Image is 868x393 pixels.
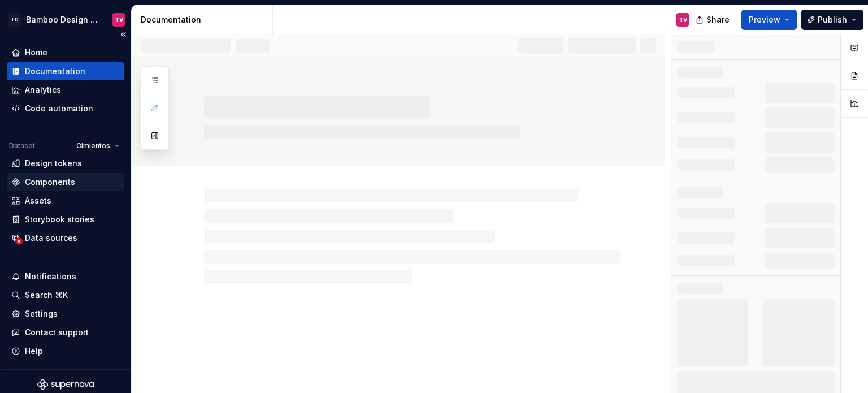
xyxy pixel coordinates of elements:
[25,327,89,338] div: Contact support
[7,44,124,62] a: Home
[749,14,780,25] span: Preview
[7,192,124,210] a: Assets
[9,141,35,150] div: Dataset
[7,210,124,228] a: Storybook stories
[7,323,124,342] button: Contact support
[801,10,863,30] button: Publish
[706,14,730,25] span: Share
[25,271,76,282] div: Notifications
[71,138,124,154] button: Cimientos
[2,7,129,32] button: TDBamboo Design SystemTV
[679,15,687,24] div: TV
[7,62,124,80] a: Documentation
[115,15,123,24] div: TV
[818,14,847,25] span: Publish
[7,81,124,99] a: Analytics
[7,267,124,286] button: Notifications
[37,379,94,390] svg: Supernova Logo
[25,84,61,96] div: Analytics
[25,66,85,77] div: Documentation
[8,13,21,27] div: TD
[25,308,58,319] div: Settings
[25,346,43,357] div: Help
[76,141,110,150] span: Cimientos
[25,232,77,244] div: Data sources
[141,14,268,25] div: Documentation
[7,342,124,360] button: Help
[25,103,93,114] div: Code automation
[25,214,94,225] div: Storybook stories
[690,10,737,30] button: Share
[7,229,124,247] a: Data sources
[7,286,124,304] button: Search ⌘K
[25,158,82,169] div: Design tokens
[25,176,75,188] div: Components
[25,290,68,301] div: Search ⌘K
[25,47,47,58] div: Home
[7,173,124,191] a: Components
[7,154,124,172] a: Design tokens
[7,305,124,323] a: Settings
[7,100,124,118] a: Code automation
[26,14,98,25] div: Bamboo Design System
[741,10,797,30] button: Preview
[25,195,51,206] div: Assets
[115,27,131,42] button: Collapse sidebar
